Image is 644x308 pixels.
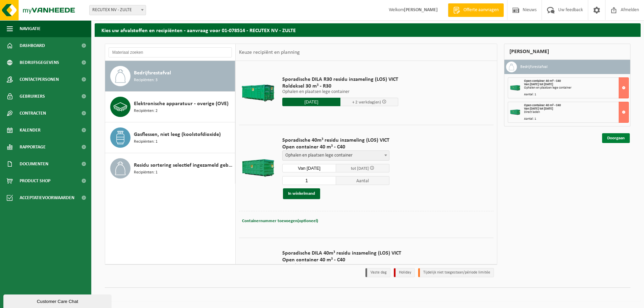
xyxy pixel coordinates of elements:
[283,151,389,160] span: Ophalen en plaatsen lege container
[20,20,41,37] span: Navigatie
[20,88,45,105] span: Gebruikers
[134,161,233,169] span: Residu sortering selectief ingezameld gebruikt textiel (verlaagde heffing)
[134,77,158,84] span: Recipiënten: 3
[418,268,494,277] li: Tijdelijk niet toegestaan/période limitée
[105,122,235,153] button: Gasflessen, niet leeg (koolstofdioxide) Recipiënten: 1
[20,139,46,156] span: Rapportage
[462,7,500,14] span: Offerte aanvragen
[20,122,41,139] span: Kalender
[283,188,320,199] button: In winkelmand
[282,144,389,150] span: Open container 40 m³ - C40
[20,189,74,206] span: Acceptatievoorwaarden
[448,3,504,17] a: Offerte aanvragen
[134,100,229,108] span: Elektronische apparatuur - overige (OVE)
[365,268,390,277] li: Vaste dag
[282,150,389,161] span: Ophalen en plaatsen lege container
[105,92,235,122] button: Elektronische apparatuur - overige (OVE) Recipiënten: 2
[524,93,628,96] div: Aantal: 1
[20,37,45,54] span: Dashboard
[282,164,336,172] input: Selecteer datum
[524,111,628,114] div: Direct laden
[282,257,401,263] span: Open container 40 m³ - C40
[524,82,553,86] strong: Van [DATE] tot [DATE]
[236,44,303,61] div: Keuze recipiënt en planning
[241,216,319,226] button: Containernummer toevoegen(optioneel)
[520,62,548,72] h3: Bedrijfsrestafval
[89,5,146,15] span: RECUTEX NV - ZULTE
[404,7,438,13] strong: [PERSON_NAME]
[20,172,50,189] span: Product Shop
[282,137,389,144] span: Sporadische 40m³ residu inzameling (LOS) VICT
[282,76,398,83] span: Sporadische DILA R30 residu inzameling (LOS) VICT
[20,105,46,122] span: Contracten
[524,117,628,121] div: Aantal: 1
[524,79,561,83] span: Open container 40 m³ - C40
[351,166,369,171] span: tot [DATE]
[3,293,113,308] iframe: chat widget
[105,153,235,184] button: Residu sortering selectief ingezameld gebruikt textiel (verlaagde heffing) Recipiënten: 1
[20,156,48,172] span: Documenten
[20,71,59,88] span: Contactpersonen
[134,139,158,145] span: Recipiënten: 1
[394,268,415,277] li: Holiday
[134,69,171,77] span: Bedrijfsrestafval
[282,263,401,268] p: Direct laden
[105,61,235,92] button: Bedrijfsrestafval Recipiënten: 3
[282,250,401,257] span: Sporadische DILA 40m³ residu inzameling (LOS) VICT
[282,98,340,106] input: Selecteer datum
[20,54,59,71] span: Bedrijfsgegevens
[90,5,146,15] span: RECUTEX NV - ZULTE
[109,47,232,57] input: Materiaal zoeken
[524,86,628,90] div: Ophalen en plaatsen lege container
[242,219,318,223] span: Containernummer toevoegen(optioneel)
[336,176,390,185] span: Aantal
[602,133,630,143] a: Doorgaan
[95,23,641,37] h2: Kies uw afvalstoffen en recipiënten - aanvraag voor 01-078514 - RECUTEX NV - ZULTE
[134,131,221,139] span: Gasflessen, niet leeg (koolstofdioxide)
[504,44,630,60] div: [PERSON_NAME]
[282,90,398,94] p: Ophalen en plaatsen lege container
[352,100,381,104] span: + 2 werkdag(en)
[282,83,398,90] span: Roldeksel 30 m³ - R30
[134,108,158,114] span: Recipiënten: 2
[524,103,561,107] span: Open container 40 m³ - C40
[524,107,553,111] strong: Van [DATE] tot [DATE]
[134,169,158,176] span: Recipiënten: 1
